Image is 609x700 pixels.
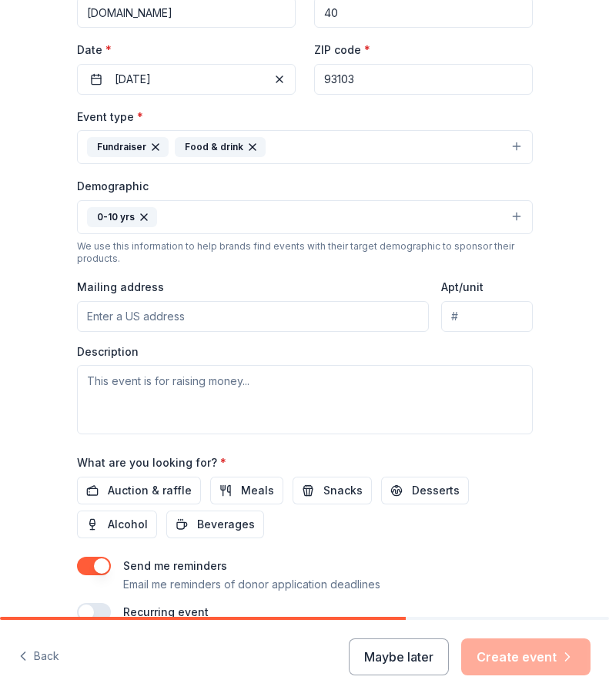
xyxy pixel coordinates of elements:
div: Food & drink [175,137,266,157]
button: Snacks [293,477,372,504]
label: Description [77,344,139,360]
button: Maybe later [349,638,449,675]
input: 12345 (U.S. only) [314,64,533,95]
button: Auction & raffle [77,477,201,504]
label: Send me reminders [123,559,227,572]
button: Meals [210,477,283,504]
span: Beverages [197,515,255,534]
label: ZIP code [314,42,370,58]
span: Desserts [412,481,460,500]
span: Meals [241,481,274,500]
div: Fundraiser [87,137,169,157]
input: # [441,301,532,332]
button: Beverages [166,511,264,538]
span: Auction & raffle [108,481,192,500]
span: Alcohol [108,515,148,534]
button: Back [18,641,59,673]
button: 0-10 yrs [77,200,533,234]
div: We use this information to help brands find events with their target demographic to sponsor their... [77,240,533,265]
span: Snacks [323,481,363,500]
label: Mailing address [77,280,164,295]
label: Demographic [77,179,149,194]
p: Email me reminders of donor application deadlines [123,575,380,594]
label: Apt/unit [441,280,484,295]
label: Event type [77,109,143,125]
button: FundraiserFood & drink [77,130,533,164]
button: Desserts [381,477,469,504]
label: Recurring event [123,605,209,618]
label: What are you looking for? [77,455,226,471]
button: Alcohol [77,511,157,538]
button: [DATE] [77,64,296,95]
label: Date [77,42,296,58]
div: 0-10 yrs [87,207,157,227]
input: Enter a US address [77,301,430,332]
